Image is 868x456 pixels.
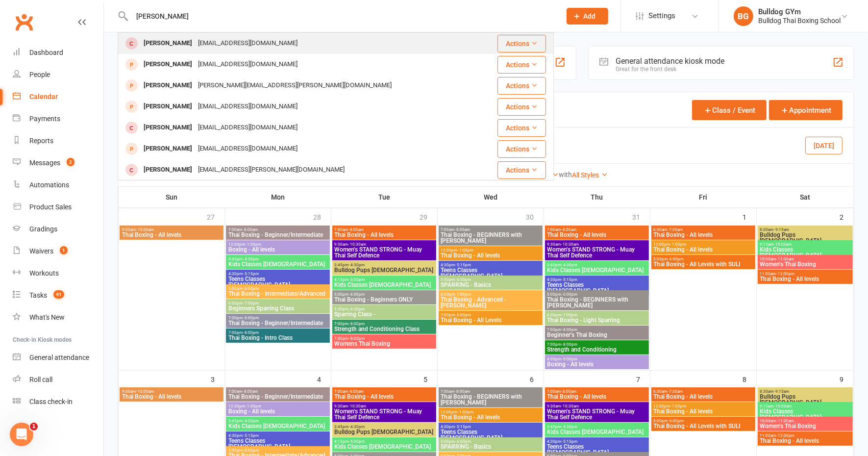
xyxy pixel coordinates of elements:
span: - 8:00pm [349,322,365,326]
a: Reports [13,130,103,152]
div: [EMAIL_ADDRESS][DOMAIN_NAME] [195,36,300,51]
span: - 8:00am [348,228,364,232]
div: [PERSON_NAME] [141,36,195,51]
span: Kids Classes [DEMOGRAPHIC_DATA] [334,444,434,450]
span: - 9:15am [774,389,790,394]
span: - 6:00pm [455,439,471,444]
div: Great for the front desk [616,66,725,73]
a: Roll call [13,369,103,391]
span: Strength and Conditioning [547,347,647,353]
span: Thai Boxing - All levels [122,232,222,238]
span: Kids Classes [DEMOGRAPHIC_DATA] [228,423,328,429]
span: Thai Boxing - Intermediate/Advanced [228,291,328,297]
span: 12:00pm [653,404,753,408]
div: [EMAIL_ADDRESS][DOMAIN_NAME] [195,121,300,135]
span: - 10:30am [561,242,579,247]
div: [PERSON_NAME] [141,57,195,72]
span: 11:00am [760,272,851,276]
span: Thai Boxing - Advanced - [PERSON_NAME] [441,297,541,308]
span: - 1:00pm [458,410,474,414]
span: 7:00am [334,228,434,232]
span: - 8:00pm [349,336,365,341]
div: 5 [423,371,437,387]
span: 4:30pm [228,272,328,276]
div: 7 [636,371,650,387]
span: - 6:00pm [455,278,471,282]
a: Tasks 41 [13,284,103,306]
span: Thai Boxing - All Levels [441,317,541,323]
div: Payments [29,115,60,123]
span: 9:30am [334,404,434,408]
div: Product Sales [29,203,72,211]
span: Strength and Conditioning Class [334,326,434,332]
span: - 8:00am [561,228,577,232]
a: Class kiosk mode [13,391,103,413]
span: 3:45pm [334,263,434,267]
span: 6:30am [653,389,753,394]
span: Add [584,12,596,20]
span: 6:00pm [547,313,647,317]
a: Clubworx [12,10,36,34]
a: General attendance kiosk mode [13,347,103,369]
button: Actions [497,98,546,116]
span: - 8:00am [242,228,258,232]
span: - 7:00pm [243,301,259,305]
span: 7:00am [334,389,434,394]
span: - 1:00pm [670,404,687,408]
span: - 5:15pm [243,272,259,276]
span: 5:00pm [334,292,434,297]
th: Sat [757,187,854,207]
button: Actions [497,35,546,52]
span: Thai Boxing - Intro Class [228,335,328,341]
span: - 10:30am [561,404,579,408]
span: SPARRING - Basics [441,282,541,288]
div: Roll call [29,376,52,383]
span: - 7:30am [668,228,683,232]
span: Thai Boxing - All levels [653,247,753,253]
span: - 1:00pm [670,242,687,247]
span: - 9:15am [774,228,790,232]
span: 6:30am [653,228,753,232]
span: Women's STAND STRONG - Muay Thai Self Defence [547,408,647,420]
span: 7:00am [441,228,541,232]
span: Beginner's Thai Boxing [547,332,647,338]
a: Gradings [13,218,103,240]
span: 9:30am [334,242,434,247]
div: 30 [526,208,544,225]
span: 7:00pm [334,336,434,341]
input: Search... [129,9,554,23]
span: Teens Classes [DEMOGRAPHIC_DATA] [228,438,328,450]
button: Add [567,8,608,25]
span: - 5:00pm [349,439,365,444]
div: 9 [840,371,853,387]
span: Thai Boxing - All levels [547,394,647,400]
span: - 8:00pm [243,316,259,320]
a: Calendar [13,86,103,108]
span: Thai Boxing - BEGINNERS with [PERSON_NAME] [441,232,541,244]
span: - 6:00pm [562,292,578,297]
div: General attendance kiosk mode [616,56,725,66]
span: Kids Classes [DEMOGRAPHIC_DATA] [547,267,647,273]
a: Payments [13,108,103,130]
span: 11:00am [760,433,851,438]
span: Women's STAND STRONG - Muay Thai Self Defence [334,408,434,420]
div: BG [734,6,753,26]
button: Actions [497,161,546,179]
span: - 5:15pm [243,433,259,438]
span: Thai Boxing - Beginner/Intermediate [228,394,328,400]
div: Reports [29,137,53,145]
a: People [13,64,103,86]
span: Sparring Class - [334,311,434,317]
span: 12:00pm [653,242,753,247]
span: Women's Thai Boxing [760,423,851,429]
div: [PERSON_NAME] [141,78,195,93]
span: Thai Boxing - All levels [334,232,434,238]
span: - 4:30pm [349,263,365,267]
span: 7:00pm [547,342,647,347]
div: People [29,71,50,78]
span: Kids Classes [DEMOGRAPHIC_DATA] [547,429,647,435]
div: Gradings [29,225,57,233]
span: - 8:00pm [455,313,471,317]
span: Boxing - All levels [547,361,647,367]
span: - 6:30pm [349,307,365,311]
